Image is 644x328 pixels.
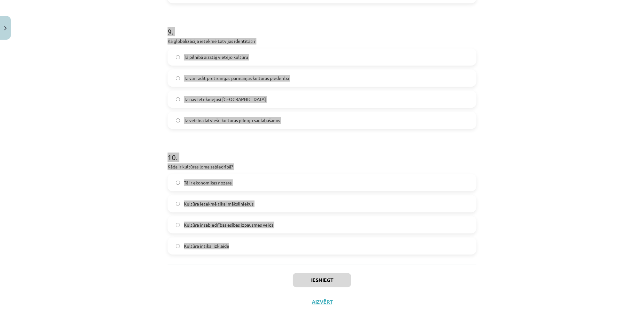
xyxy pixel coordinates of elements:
h1: 9 . [168,16,476,36]
input: Tā nav ietekmējusi [GEOGRAPHIC_DATA] [176,97,180,101]
p: Kāda ir kultūras loma sabiedrībā? [168,163,476,170]
input: Tā ir ekonomikas nozare [176,181,180,185]
span: Kultūra ir sabiedrības esības izpausmes veids [184,222,273,228]
button: Aizvērt [310,299,334,305]
span: Kultūra ietekmē tikai māksliniekus [184,200,254,207]
input: Tā pilnībā aizstāj vietējo kultūru [176,55,180,59]
input: Kultūra ir sabiedrības esības izpausmes veids [176,223,180,227]
span: Tā nav ietekmējusi [GEOGRAPHIC_DATA] [184,96,266,103]
span: Tā veicina latviešu kultūras pilnīgu saglabāšanos [184,117,280,124]
input: Tā veicina latviešu kultūras pilnīgu saglabāšanos [176,118,180,122]
button: Iesniegt [293,273,351,287]
h1: 10 . [168,142,476,161]
input: Kultūra ietekmē tikai māksliniekus [176,202,180,206]
img: icon-close-lesson-0947bae3869378f0d4975bcd49f059093ad1ed9edebbc8119c70593378902aed.svg [4,26,7,30]
span: Tā ir ekonomikas nozare [184,179,232,186]
p: Kā globalizācija ietekmē Latvijas identitāti? [168,38,476,44]
input: Kultūra ir tikai izklaide [176,244,180,248]
span: Tā pilnībā aizstāj vietējo kultūru [184,54,248,60]
input: Tā var radīt pretrunīgas pārmaiņas kultūras piederībā [176,76,180,80]
span: Kultūra ir tikai izklaide [184,243,229,249]
span: Tā var radīt pretrunīgas pārmaiņas kultūras piederībā [184,75,289,82]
